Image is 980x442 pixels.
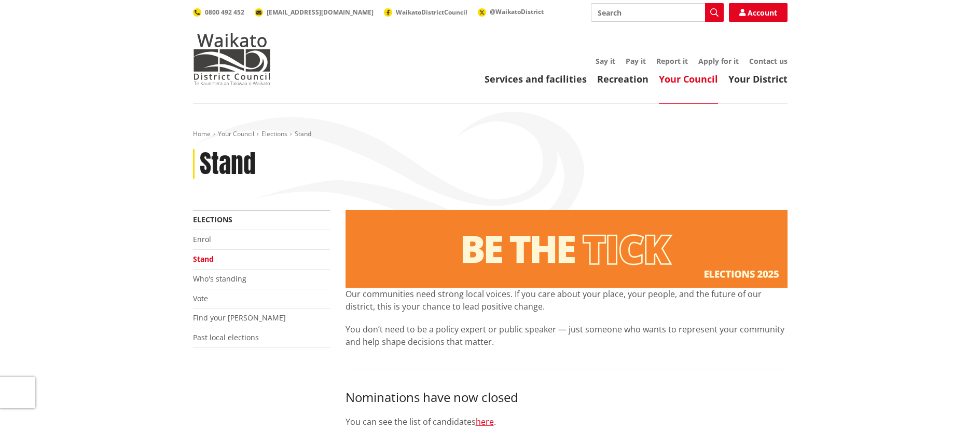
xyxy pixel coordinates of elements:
[346,390,788,405] h3: Nominations have now closed
[591,3,724,22] input: Search input
[193,254,214,264] a: Stand
[193,33,271,85] img: Waikato District Council - Te Kaunihera aa Takiwaa o Waikato
[193,274,246,284] a: Who's standing
[656,56,688,66] a: Report it
[193,293,208,303] a: Vote
[698,56,739,66] a: Apply for it
[261,129,287,138] a: Elections
[346,416,788,428] p: You can see the list of candidates .
[596,56,615,66] a: Say it
[932,398,970,436] iframe: Messenger Launcher
[346,323,788,348] p: You don’t need to be a policy expert or public speaker — just someone who wants to represent your...
[205,8,244,17] span: 0800 492 452
[729,3,788,22] a: Account
[490,7,544,16] span: @WaikatoDistrict
[218,129,254,138] a: Your Council
[396,8,467,17] span: WaikatoDistrictCouncil
[193,234,211,244] a: Enrol
[255,8,374,17] a: [EMAIL_ADDRESS][DOMAIN_NAME]
[626,56,646,66] a: Pay it
[295,129,311,138] span: Stand
[749,56,788,66] a: Contact us
[659,73,718,85] a: Your Council
[346,210,788,288] img: Stand banner
[193,130,788,139] nav: breadcrumb
[728,73,788,85] a: Your District
[193,215,232,224] a: Elections
[485,73,587,85] a: Services and facilities
[193,129,211,138] a: Home
[384,8,467,17] a: WaikatoDistrictCouncil
[346,288,788,313] p: Our communities need strong local voices. If you care about your place, your people, and the futu...
[200,149,256,179] h1: Stand
[476,416,494,427] a: here
[193,332,259,342] a: Past local elections
[193,8,244,17] a: 0800 492 452
[267,8,374,17] span: [EMAIL_ADDRESS][DOMAIN_NAME]
[193,313,286,323] a: Find your [PERSON_NAME]
[597,73,648,85] a: Recreation
[478,7,544,16] a: @WaikatoDistrict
